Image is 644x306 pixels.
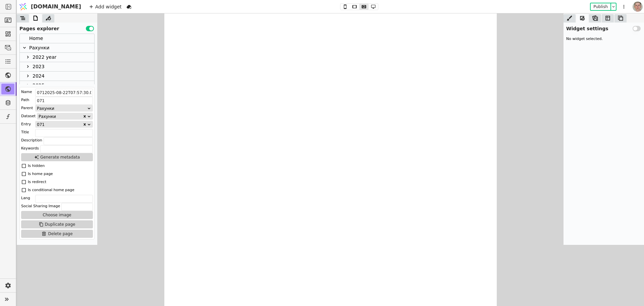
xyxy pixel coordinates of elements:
[20,53,94,62] div: 2022 year
[39,113,83,120] div: Рахунки
[33,62,45,71] div: 2023
[18,0,28,13] img: Logo
[21,121,31,128] div: Entry
[29,34,43,43] div: Home
[87,3,124,11] div: Add widget
[21,153,93,161] button: Generate metadata
[21,137,42,144] div: Description
[28,163,45,169] div: Is hidden
[31,3,81,11] span: [DOMAIN_NAME]
[33,81,45,90] div: 2025
[20,72,94,81] div: 2024
[21,145,39,152] div: Keywords
[21,113,36,120] div: Dataset
[591,3,610,10] button: Publish
[21,97,29,103] div: Path
[33,53,56,62] div: 2022 year
[21,195,30,202] div: Lang
[28,171,53,177] div: Is home page
[20,81,94,90] div: 2025
[633,2,643,12] img: 1560949290925-CROPPED-IMG_0201-2-.jpg
[20,62,94,72] div: 2023
[28,187,74,193] div: Is conditional home page
[21,89,32,95] div: Name
[33,72,45,81] div: 2024
[21,211,93,219] button: Choose image
[20,34,94,43] div: Home
[20,43,94,53] div: Рахунки
[37,105,87,111] div: Рахунки
[17,23,97,32] div: Pages explorer
[29,43,49,52] div: Рахунки
[21,220,93,228] button: Duplicate page
[28,179,46,185] div: Is redirect
[37,121,83,127] div: 071
[563,23,644,32] div: Widget settings
[17,0,85,13] a: [DOMAIN_NAME]
[563,34,644,45] div: No widget selected.
[21,230,93,238] button: Delete page
[21,105,33,112] div: Parent
[21,203,60,210] div: Social Sharing Image
[21,129,29,136] div: Title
